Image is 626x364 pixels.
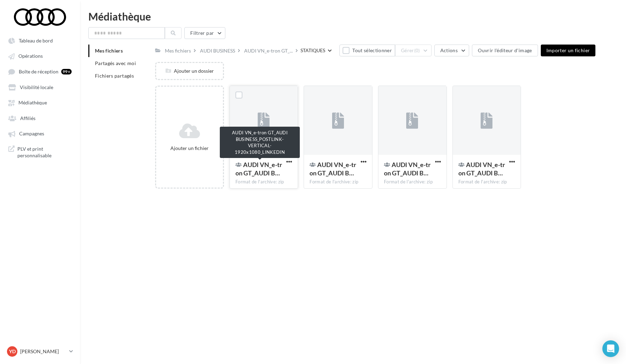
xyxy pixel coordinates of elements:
a: Visibilité locale [4,81,76,93]
span: Campagnes [19,131,44,137]
span: AUDI VN_e-tron GT_... [244,47,293,54]
button: Gérer(0) [395,45,432,56]
span: AUDI VN_e-tron GT_AUDI BUSINESS_POSTLINK-VERTICAL-1920x1080_LINKEDIN [235,161,282,177]
div: Médiathèque [88,11,618,22]
span: Tableau de bord [19,38,53,43]
div: STATIQUES [300,47,325,54]
div: AUDI BUSINESS [200,47,235,54]
a: Tableau de bord [4,34,76,47]
span: Boîte de réception [19,69,58,74]
a: Opérations [4,49,76,62]
span: Affiliés [20,115,35,121]
button: Tout sélectionner [339,45,395,56]
span: Actions [440,47,458,53]
button: Actions [434,45,469,56]
span: Opérations [18,53,43,59]
div: 99+ [61,69,72,74]
div: Ajouter un fichier [159,145,220,152]
span: Médiathèque [18,100,47,106]
a: Campagnes [4,127,76,140]
button: Filtrer par [184,27,225,39]
div: Ajouter un dossier [156,68,223,74]
button: Importer un fichier [541,45,596,56]
div: AUDI VN_e-tron GT_AUDI BUSINESS_POSTLINK-VERTICAL-1920x1080_LINKEDIN [220,127,300,158]
span: AUDI VN_e-tron GT_AUDI BUSINESS_POSTLINK-CARRE-1080x1080_LINKEDIN [310,161,356,177]
p: [PERSON_NAME] [20,348,66,355]
span: AUDI VN_e-tron GT_AUDI BUSINESS_CARROUSEL-VERTICAL-1920x1080_LINKEDIN [384,161,431,177]
span: Mes fichiers [95,48,123,54]
a: Affiliés [4,112,76,124]
a: YD [PERSON_NAME] [6,345,74,358]
span: Visibilité locale [20,84,53,90]
div: Format de l'archive: zip [235,179,292,185]
span: YD [9,348,16,355]
a: Médiathèque [4,96,76,109]
a: Boîte de réception 99+ [4,65,76,78]
span: (0) [414,48,420,53]
span: Fichiers partagés [95,73,134,79]
a: PLV et print personnalisable [4,143,76,162]
div: Open Intercom Messenger [602,340,619,357]
div: Format de l'archive: zip [310,179,367,185]
span: AUDI VN_e-tron GT_AUDI BUSINESS_CARROUSEL-CARRE-1080x1080_LINKEDIN [458,161,505,177]
div: Format de l'archive: zip [458,179,515,185]
span: PLV et print personnalisable [17,145,72,159]
button: Ouvrir l'éditeur d'image [472,45,538,56]
span: Partagés avec moi [95,60,136,66]
div: Mes fichiers [165,47,191,54]
div: Format de l'archive: zip [384,179,441,185]
span: Importer un fichier [546,47,590,53]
